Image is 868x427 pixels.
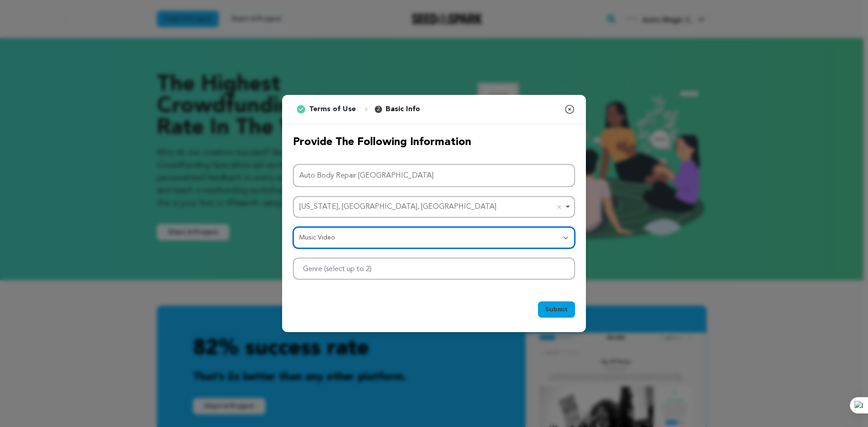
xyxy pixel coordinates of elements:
div: [US_STATE], [GEOGRAPHIC_DATA], [GEOGRAPHIC_DATA] [299,201,563,214]
p: Basic Info [386,104,420,115]
input: Genre (select up to 2) [297,260,391,275]
input: Project Name [293,164,575,187]
span: 2 [375,106,382,113]
h2: Provide the following information [293,135,575,150]
p: Terms of Use [309,104,356,115]
button: Submit [538,301,575,318]
button: Remove item: 'ChIJOwg_06VPwokRYv534QaPC8g' [555,202,564,211]
span: Submit [545,305,568,314]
